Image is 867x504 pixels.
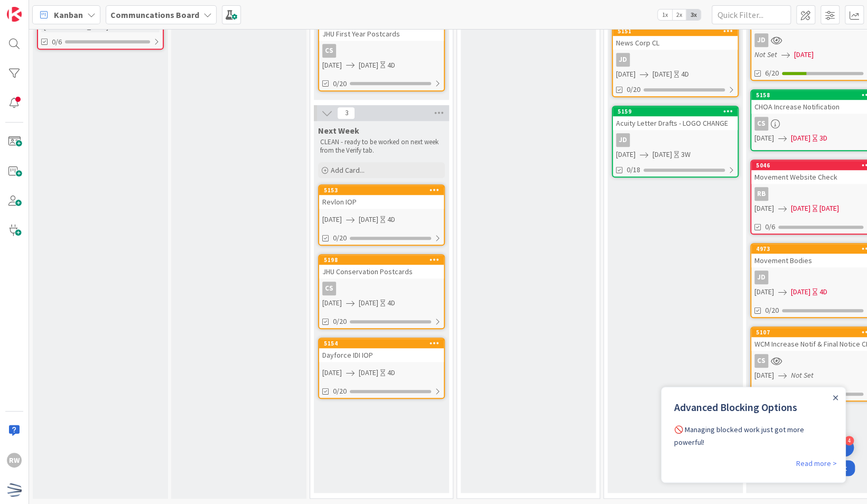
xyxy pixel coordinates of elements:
span: [DATE] [791,133,810,144]
span: [DATE] [754,370,774,381]
span: Kanban [54,8,83,21]
span: [DATE] [652,69,672,80]
div: CS [754,117,768,130]
span: [DATE] [754,133,774,144]
p: CLEAN - ready to be worked on next week from the Verify tab. [320,138,443,155]
div: 5153 [324,186,444,194]
div: Revlon IOP [319,195,444,209]
span: 0/20 [333,316,347,327]
span: 2x [672,10,686,20]
span: 1x [658,10,672,20]
div: JD [616,133,630,147]
i: Not Set [791,370,814,380]
span: 0/18 [627,164,640,175]
span: [DATE] [794,49,814,60]
span: [DATE] [322,367,342,378]
div: Acuity Letter Drafts - LOGO CHANGE [613,116,738,130]
i: Not Set [754,50,777,59]
div: CS [754,354,768,368]
div: 5151News Corp CL [613,26,738,50]
div: 5198 [319,255,444,265]
span: 6/20 [765,68,779,79]
input: Quick Filter... [712,5,791,24]
b: Communcations Board [110,10,199,20]
div: RW [7,453,22,468]
div: 4D [819,286,827,297]
div: 5159 [613,107,738,116]
div: 3D [819,133,827,144]
span: [DATE] [359,214,378,225]
span: 0/6 [52,36,62,48]
div: CS [322,282,336,295]
div: JD [613,53,738,67]
span: [DATE] [359,60,378,71]
div: JHU First Year Postcards [319,27,444,41]
div: News Corp CL [613,36,738,50]
div: 5159Acuity Letter Drafts - LOGO CHANGE [613,107,738,130]
span: 0/20 [333,78,347,89]
span: Add Card... [331,165,365,175]
span: 0/6 [765,221,775,232]
a: JHU First Year PostcardsCS[DATE][DATE]4D0/20 [318,16,445,91]
div: 5153Revlon IOP [319,185,444,209]
span: Support [22,2,48,14]
div: 5154Dayforce IDI IOP [319,339,444,362]
span: [DATE] [322,214,342,225]
span: [DATE] [616,149,636,160]
div: 4D [387,367,395,378]
div: 5159 [618,108,738,115]
span: [DATE] [322,297,342,309]
a: 5154Dayforce IDI IOP[DATE][DATE]4D0/20 [318,338,445,399]
div: [DATE] [819,203,839,214]
span: [DATE] [754,286,774,297]
img: avatar [7,482,22,497]
div: CS [319,282,444,295]
div: 5153 [319,185,444,195]
div: Dayforce IDI IOP [319,348,444,362]
div: 5198 [324,256,444,264]
span: 0/20 [627,84,640,95]
div: JHU Conservation Postcards [319,265,444,278]
div: 4D [387,297,395,309]
span: 0/20 [765,305,779,316]
div: 5154 [319,339,444,348]
div: 4D [387,60,395,71]
a: 5153Revlon IOP[DATE][DATE]4D0/20 [318,184,445,246]
span: 0/20 [333,232,347,244]
div: 5151 [613,26,738,36]
div: JD [616,53,630,67]
div: JD [613,133,738,147]
div: 5198JHU Conservation Postcards [319,255,444,278]
div: 5151 [618,27,738,35]
span: [DATE] [359,367,378,378]
a: 5198JHU Conservation PostcardsCS[DATE][DATE]4D0/20 [318,254,445,329]
span: [DATE] [616,69,636,80]
div: CS [319,44,444,58]
div: 4D [681,69,689,80]
span: 3x [686,10,701,20]
span: 0/20 [333,386,347,397]
span: 3 [337,107,355,119]
span: [DATE] [322,60,342,71]
div: JD [754,270,768,284]
span: [DATE] [791,203,810,214]
div: 4 [844,436,854,445]
span: [DATE] [754,203,774,214]
span: Next Week [318,125,359,136]
span: [DATE] [652,149,672,160]
div: 5154 [324,340,444,347]
iframe: UserGuiding Product Updates Slide Out [661,387,846,483]
div: JD [754,33,768,47]
div: RB [754,187,768,201]
span: [DATE] [791,286,810,297]
div: 3W [681,149,691,160]
a: 5159Acuity Letter Drafts - LOGO CHANGEJD[DATE][DATE]3W0/18 [612,106,739,178]
div: 4D [387,214,395,225]
div: CS [322,44,336,58]
span: [DATE] [359,297,378,309]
